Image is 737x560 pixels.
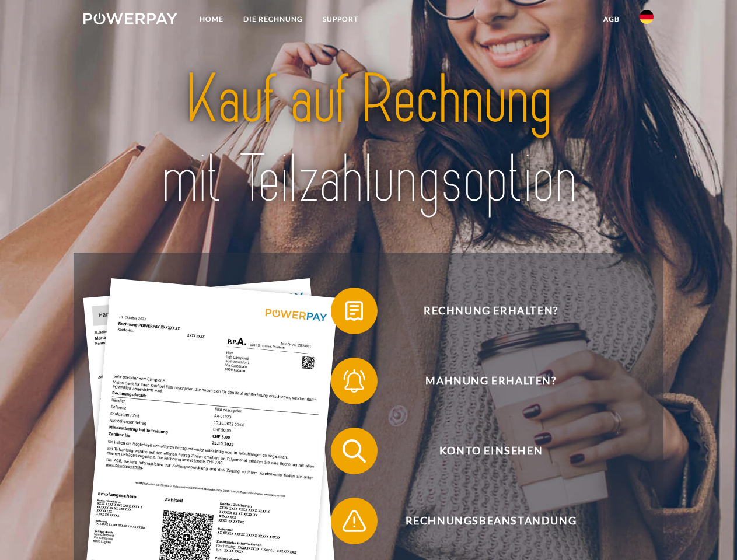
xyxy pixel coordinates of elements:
img: title-powerpay_de.svg [111,56,626,223]
img: qb_bill.svg [340,296,369,325]
img: qb_bell.svg [340,366,369,395]
span: Rechnungsbeanstandung [348,498,634,544]
span: Rechnung erhalten? [348,288,634,334]
img: logo-powerpay-white.svg [83,13,177,24]
button: Rechnungsbeanstandung [331,498,634,544]
a: Home [190,9,233,30]
img: de [640,10,654,24]
button: Konto einsehen [331,428,634,474]
button: Mahnung erhalten? [331,358,634,404]
button: Rechnung erhalten? [331,288,634,334]
span: Mahnung erhalten? [348,358,634,404]
a: SUPPORT [313,9,368,30]
a: agb [593,9,630,30]
a: DIE RECHNUNG [233,9,313,30]
span: Konto einsehen [348,428,634,474]
img: qb_search.svg [340,436,369,466]
img: qb_warning.svg [340,506,369,535]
